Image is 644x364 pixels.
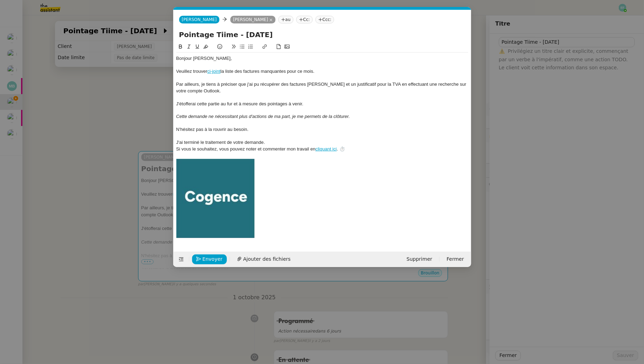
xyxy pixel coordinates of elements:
div: J'étofferai cette partie au fur et à mesure des pointages à venir. [176,101,468,107]
button: Ajouter des fichiers [233,254,295,264]
span: Fermer [447,255,464,263]
a: cliquant ici [316,146,337,152]
nz-tag: Cc: [296,16,313,23]
em: Cette demande ne nécessitant plus d'actions de ma part, je me permets de la clôturer. [176,114,350,119]
div: Par ailleurs, je tiens à préciser que j'ai pu récupérer des factures [PERSON_NAME] et un justific... [176,81,468,94]
div: Si vous le souhaitez, vous pouvez noter et commenter mon travail en . ⏱️ [176,146,468,152]
nz-tag: Ccc: [316,16,334,23]
button: Fermer [442,254,468,264]
span: Envoyer [203,255,223,263]
div: Veuillez trouver la liste des factures manquantes pour ce mois. [176,68,468,75]
button: Envoyer [192,254,227,264]
a: ci-joint [207,69,221,74]
div: N'hésitez pas à la rouvrir au besoin. [176,126,468,133]
nz-tag: au [278,16,293,23]
div: J'ai terminé le traitement de votre demande. [176,139,468,146]
nz-tag: [PERSON_NAME] [230,16,276,23]
span: [PERSON_NAME] [182,17,217,22]
input: Subject [179,29,466,40]
div: Bonjour [PERSON_NAME], [176,55,468,62]
span: Ajouter des fichiers [243,255,291,263]
button: Supprimer [402,254,436,264]
img: Cogence-Logo-2024.jpg [176,159,255,238]
span: Supprimer [407,255,432,263]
